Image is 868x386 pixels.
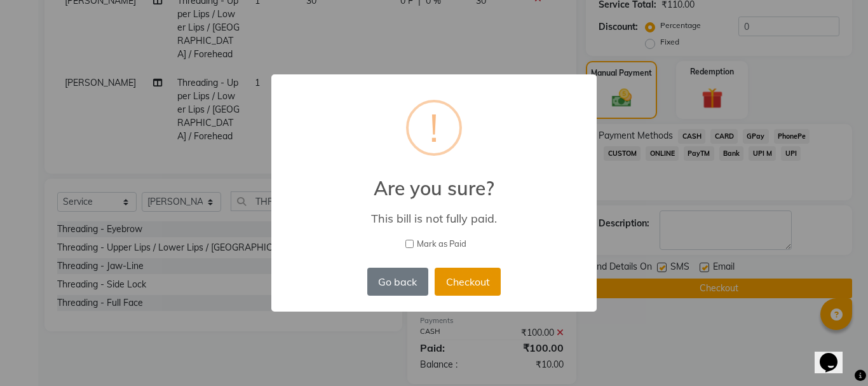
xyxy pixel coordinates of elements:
input: Mark as Paid [405,240,414,248]
div: ! [430,102,438,153]
h2: Are you sure? [271,162,597,200]
button: Checkout [435,268,501,296]
iframe: chat widget [815,335,855,373]
span: Mark as Paid [417,238,466,251]
button: Go back [367,268,428,296]
div: This bill is not fully paid. [290,211,578,226]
